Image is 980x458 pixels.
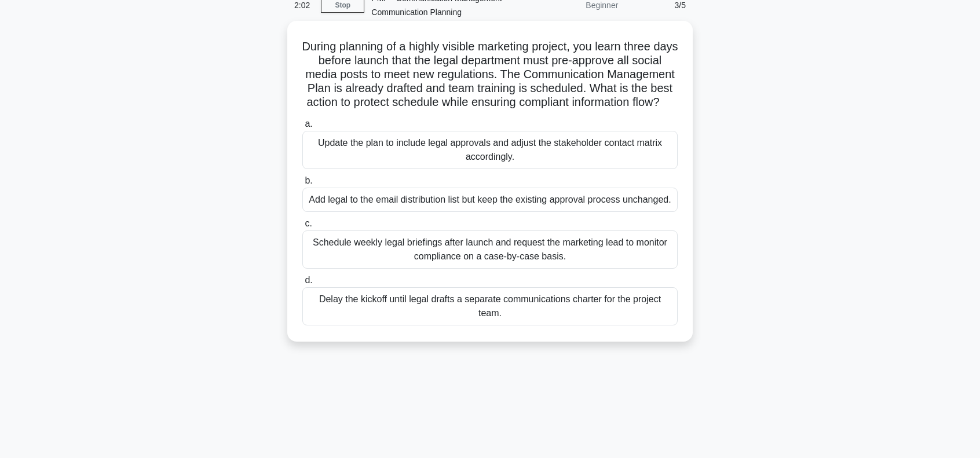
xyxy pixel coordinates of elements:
div: Delay the kickoff until legal drafts a separate communications charter for the project team. [302,287,678,325]
div: Add legal to the email distribution list but keep the existing approval process unchanged. [302,188,678,212]
h5: During planning of a highly visible marketing project, you learn three days before launch that th... [301,39,679,110]
div: Schedule weekly legal briefings after launch and request the marketing lead to monitor compliance... [302,230,678,269]
span: d. [305,275,312,285]
span: a. [305,119,312,129]
div: Update the plan to include legal approvals and adjust the stakeholder contact matrix accordingly. [302,131,678,169]
span: b. [305,175,312,185]
span: c. [305,218,312,228]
